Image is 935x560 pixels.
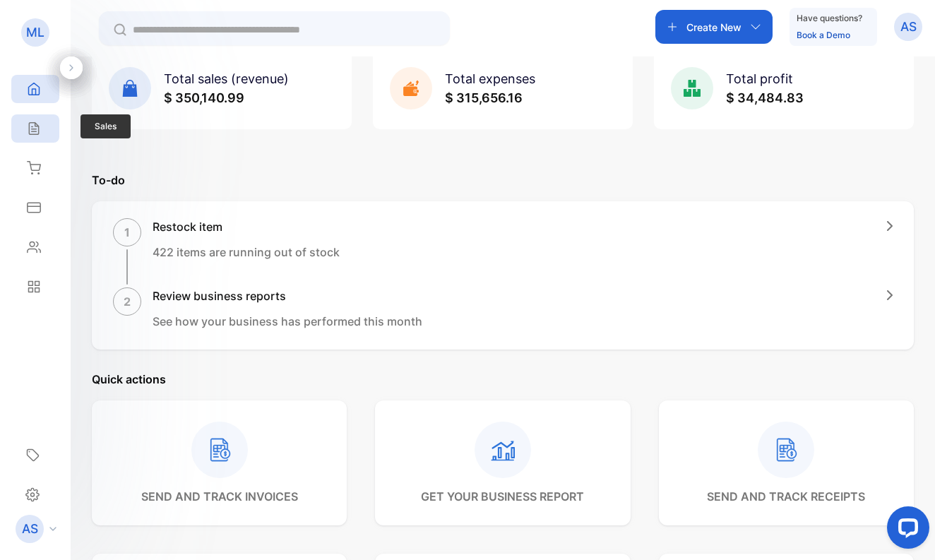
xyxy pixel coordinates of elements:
[81,114,131,138] span: Sales
[164,71,289,86] span: Total sales (revenue)
[876,501,935,560] iframe: LiveChat chat widget
[445,71,535,86] span: Total expenses
[707,488,865,505] p: send and track receipts
[153,244,340,261] p: 422 items are running out of stock
[686,20,742,35] p: Create New
[900,18,917,36] p: AS
[726,71,793,86] span: Total profit
[22,520,38,538] p: AS
[421,488,584,505] p: get your business report
[164,90,244,105] span: $ 350,140.99
[797,11,862,25] p: Have questions?
[153,287,422,304] h1: Review business reports
[153,218,340,235] h1: Restock item
[124,293,131,310] p: 2
[797,30,850,40] a: Book a Demo
[92,172,914,189] p: To-do
[655,10,773,44] button: Create New
[445,90,523,105] span: $ 315,656.16
[141,488,298,505] p: send and track invoices
[153,313,422,330] p: See how your business has performed this month
[92,371,914,388] p: Quick actions
[894,10,922,44] button: AS
[26,23,44,42] p: ML
[726,90,804,105] span: $ 34,484.83
[124,224,130,241] p: 1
